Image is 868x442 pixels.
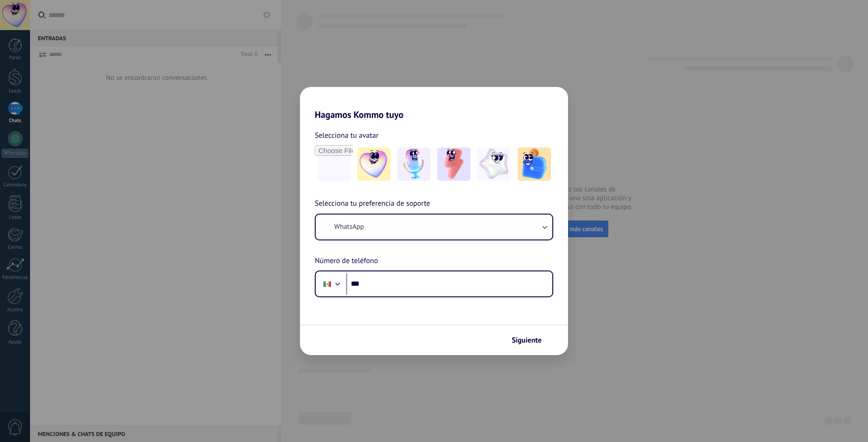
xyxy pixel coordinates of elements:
[437,147,471,181] img: -3.jpeg
[300,87,568,120] h2: Hagamos Kommo tuyo
[316,215,552,239] button: WhatsApp
[318,274,336,294] div: Mexico: + 52
[397,147,431,181] img: -2.jpeg
[315,255,378,267] span: Número de teléfono
[518,147,551,181] img: -5.jpeg
[357,147,391,181] img: -1.jpeg
[315,129,379,141] span: Selecciona tu avatar
[507,332,554,348] button: Siguiente
[334,222,364,232] span: WhatsApp
[512,337,542,344] span: Siguiente
[477,147,511,181] img: -4.jpeg
[315,198,430,210] span: Selecciona tu preferencia de soporte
